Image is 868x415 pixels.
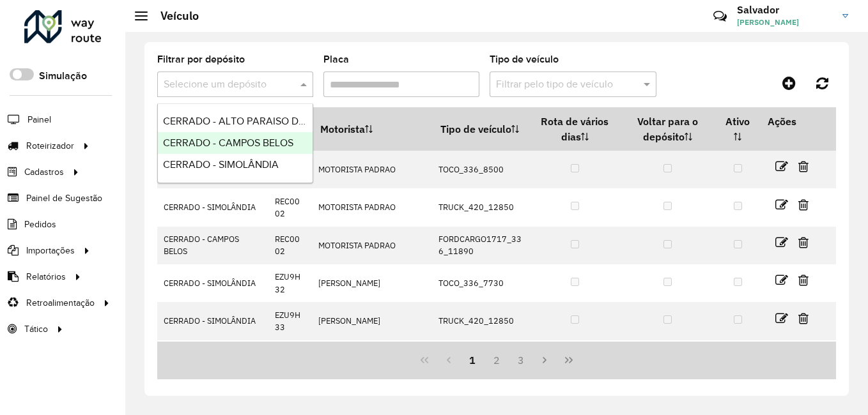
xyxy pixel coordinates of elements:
td: EZU9H33 [268,302,312,340]
span: Relatórios [26,270,66,283]
td: MOTORISTA PADRAO [311,227,431,264]
td: CERRADO - SIMOLÂNDIA [157,340,268,378]
a: Editar [775,234,788,251]
td: TRUCK_420_12850 [431,340,531,378]
ng-dropdown-panel: Options list [157,103,313,183]
td: CERRADO - SIMOLÂNDIA [157,264,268,302]
span: CERRADO - SIMOLÂNDIA [163,159,279,170]
a: Contato Rápido [706,3,734,30]
td: CERRADO - SIMOLÂNDIA [157,188,268,226]
h3: Salvador [737,4,833,16]
a: Excluir [798,234,809,251]
label: Simulação [39,68,87,84]
a: Editar [775,310,788,327]
span: Tático [24,322,48,336]
button: 2 [484,348,509,372]
td: EZU9H35 [268,340,312,378]
span: Cadastros [24,165,64,179]
td: EZU9H32 [268,264,312,302]
span: CERRADO - CAMPOS BELOS [163,137,293,148]
button: Next Page [533,348,557,372]
th: Ações [759,108,835,135]
a: Editar [775,196,788,213]
th: Voltar para o depósito [619,108,717,151]
span: Pedidos [24,218,56,231]
span: CERRADO - ALTO PARAISO DE GOIAS [163,116,337,126]
td: [PERSON_NAME] [311,340,431,378]
td: CERRADO - SIMOLÂNDIA [157,302,268,340]
td: TOCO_336_8500 [431,151,531,188]
span: Retroalimentação [26,296,95,310]
button: Last Page [557,348,581,372]
th: Tipo de veículo [431,108,531,151]
a: Excluir [798,271,809,289]
a: Editar [775,158,788,175]
a: Editar [775,271,788,289]
a: Excluir [798,196,809,213]
span: [PERSON_NAME] [737,17,833,28]
td: FORDCARGO1717_336_11890 [431,227,531,264]
td: [PERSON_NAME] [311,302,431,340]
th: Rota de vários dias [531,108,619,151]
th: Ativo [717,108,759,151]
a: Excluir [798,158,809,175]
td: MOTORISTA PADRAO [311,188,431,226]
td: TOCO_336_7730 [431,264,531,302]
span: Roteirizador [26,139,74,153]
button: 3 [509,348,533,372]
td: REC0002 [268,188,312,226]
h2: Veículo [148,9,199,23]
td: TRUCK_420_12850 [431,188,531,226]
span: Painel [27,113,51,126]
td: MOTORISTA PADRAO [311,151,431,188]
span: Importações [26,244,75,257]
td: TRUCK_420_12850 [431,302,531,340]
span: Painel de Sugestão [26,192,102,205]
td: [PERSON_NAME] [311,264,431,302]
label: Tipo de veículo [490,52,559,67]
td: CERRADO - CAMPOS BELOS [157,227,268,264]
label: Filtrar por depósito [157,52,245,67]
label: Placa [323,52,349,67]
button: 1 [460,348,484,372]
a: Excluir [798,310,809,327]
td: REC0002 [268,227,312,264]
th: Motorista [311,108,431,151]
